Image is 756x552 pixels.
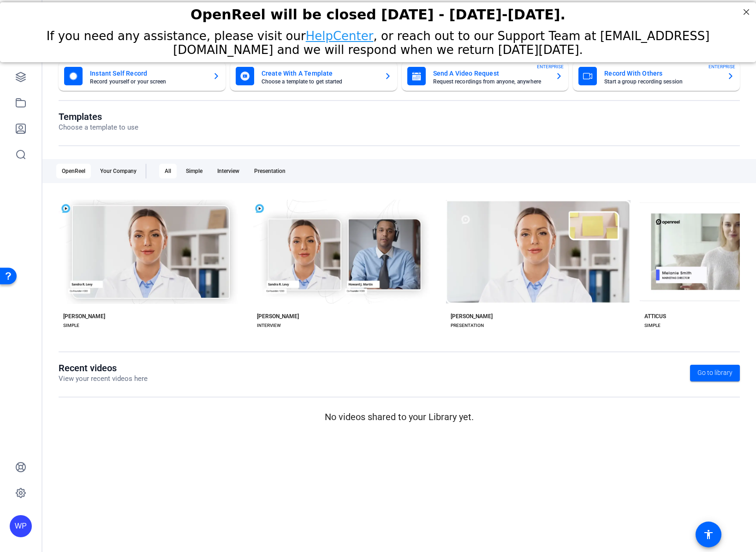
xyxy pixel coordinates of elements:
[56,164,91,178] div: OpenReel
[451,322,484,329] div: PRESENTATION
[703,529,714,540] mat-icon: accessibility
[159,164,177,178] div: All
[708,63,735,70] span: ENTERPRISE
[95,164,142,178] div: Your Company
[433,79,548,84] mat-card-subtitle: Request recordings from anyone, anywhere
[257,322,281,329] div: INTERVIEW
[59,410,740,424] p: No videos shared to your Library yet.
[451,313,493,320] div: [PERSON_NAME]
[257,313,299,320] div: [PERSON_NAME]
[63,313,105,320] div: [PERSON_NAME]
[604,79,720,84] mat-card-subtitle: Start a group recording session
[306,27,374,41] a: HelpCenter
[59,61,226,91] button: Instant Self RecordRecord yourself or your screen
[180,164,208,178] div: Simple
[10,515,32,537] div: WP
[90,68,205,79] mat-card-title: Instant Self Record
[59,111,138,122] h1: Templates
[262,68,377,79] mat-card-title: Create With A Template
[59,362,148,374] h1: Recent videos
[690,365,740,381] a: Go to library
[59,122,138,133] p: Choose a template to use
[644,322,661,329] div: SIMPLE
[59,374,148,384] p: View your recent videos here
[573,61,740,91] button: Record With OthersStart a group recording sessionENTERPRISE
[262,79,377,84] mat-card-subtitle: Choose a template to get started
[63,322,79,329] div: SIMPLE
[212,164,245,178] div: Interview
[604,68,720,79] mat-card-title: Record With Others
[249,164,291,178] div: Presentation
[230,61,397,91] button: Create With A TemplateChoose a template to get started
[47,27,710,54] span: If you need any assistance, please visit our , or reach out to our Support Team at [EMAIL_ADDRESS...
[537,63,564,70] span: ENTERPRISE
[90,79,205,84] mat-card-subtitle: Record yourself or your screen
[697,368,732,378] span: Go to library
[433,68,548,79] mat-card-title: Send A Video Request
[644,313,666,320] div: ATTICUS
[12,4,744,20] div: OpenReel will be closed [DATE] - [DATE]-[DATE].
[402,61,569,91] button: Send A Video RequestRequest recordings from anyone, anywhereENTERPRISE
